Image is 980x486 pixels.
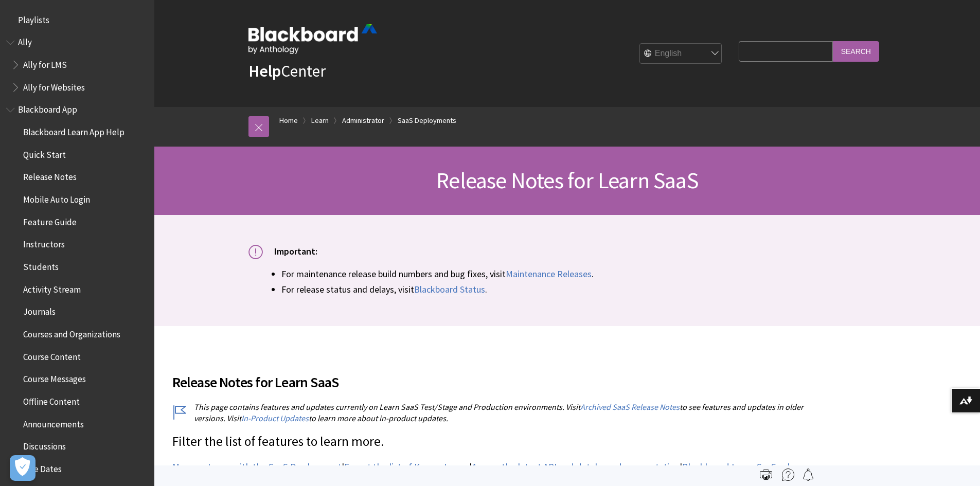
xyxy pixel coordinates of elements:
span: Announcements [23,416,84,429]
span: Release Notes for Learn SaaS [436,166,698,194]
span: Discussions [23,438,66,452]
img: Print [760,469,772,481]
h2: Release Notes for Learn SaaS [172,359,810,393]
p: Filter the list of features to learn more. [172,433,810,451]
span: Playlists [18,11,49,25]
span: Instructors [23,236,65,250]
span: Due Dates [23,460,62,474]
a: Home [279,114,298,127]
p: This page contains features and updates currently on Learn SaaS Test/Stage and Production environ... [172,401,810,424]
span: Courses and Organizations [23,326,120,339]
span: Activity Stream [23,281,81,295]
span: Quick Start [23,146,66,160]
select: Site Language Selector [640,44,722,64]
span: Course Messages [23,371,86,385]
strong: Help [248,61,281,81]
a: More on Learn with the SaaS Deployment [172,461,342,473]
a: Administrator [342,114,384,127]
span: Blackboard Learn App Help [23,123,124,137]
a: Blackboard Status [414,283,485,296]
input: Search [833,41,879,61]
li: For release status and delays, visit . [281,282,886,296]
span: Students [23,258,59,272]
a: SaaS Deployments [398,114,456,127]
a: Maintenance Releases [506,268,592,280]
a: HelpCenter [248,61,326,81]
span: Mobile Auto Login [23,191,90,205]
span: Ally [18,34,32,48]
li: For maintenance release build numbers and bug fixes, visit . [281,267,886,281]
a: In-Product Updates [241,413,309,424]
span: Important: [274,245,317,257]
nav: Book outline for Playlists [6,11,148,29]
span: Ally for LMS [23,56,67,70]
span: Release Notes [23,169,77,183]
img: Follow this page [802,469,814,481]
a: Archived SaaS Release Notes [580,402,680,412]
a: Learn [311,114,329,127]
img: Blackboard by Anthology [248,24,377,54]
span: Blackboard App [18,101,77,115]
span: Feature Guide [23,213,77,227]
a: Export the list of Known Issues [344,461,469,473]
span: Ally for Websites [23,79,85,93]
button: Open Preferences [10,455,35,481]
span: Offline Content [23,393,80,407]
a: Access the latest API and database documentation [472,461,680,473]
img: More help [782,469,794,481]
span: Course Content [23,348,81,362]
span: Journals [23,303,56,317]
nav: Book outline for Anthology Ally Help [6,34,148,96]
